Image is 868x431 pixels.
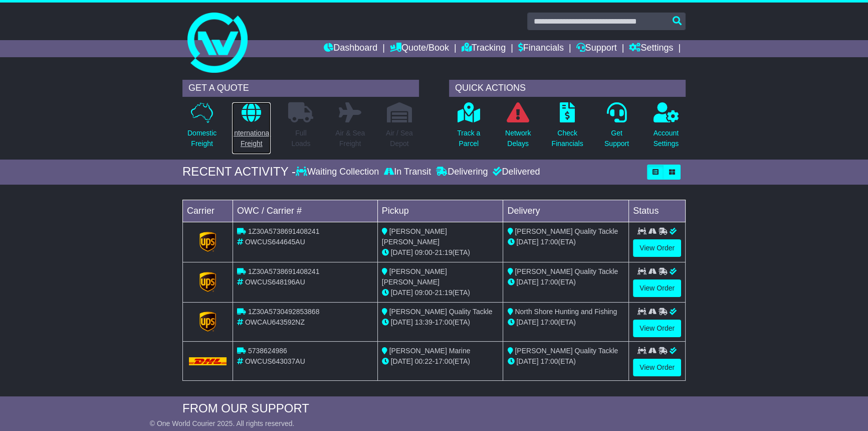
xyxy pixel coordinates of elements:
a: View Order [633,320,681,337]
span: OWCUS643037AU [245,357,305,365]
span: [PERSON_NAME] Quality Tackle [515,267,618,275]
span: [DATE] [391,357,413,365]
span: 1Z30A5738691408241 [248,267,319,275]
span: 21:19 [435,289,452,297]
span: 21:19 [435,248,452,256]
span: 13:39 [415,318,432,326]
p: Full Loads [288,128,313,149]
a: View Order [633,279,681,297]
span: 00:22 [415,357,432,365]
p: Domestic Freight [187,128,216,149]
div: FROM OUR SUPPORT [182,401,686,416]
div: - (ETA) [382,247,499,258]
span: [PERSON_NAME] Quality Tackle [515,347,618,355]
div: (ETA) [507,317,624,328]
span: [PERSON_NAME] Marine [389,347,471,355]
div: Delivered [490,167,540,178]
td: Status [629,200,686,222]
div: QUICK ACTIONS [449,80,686,97]
span: [DATE] [516,278,538,286]
a: Financials [518,40,564,57]
a: Settings [629,40,673,57]
a: AccountSettings [653,102,680,155]
span: [DATE] [516,357,538,365]
p: Network Delays [505,128,531,149]
span: 09:00 [415,248,432,256]
span: 1Z30A5738691408241 [248,227,319,235]
img: DHL.png [189,357,227,365]
a: Track aParcel [457,102,481,155]
span: 17:00 [435,318,452,326]
span: [PERSON_NAME] Quality Tackle [389,308,493,316]
a: NetworkDelays [505,102,531,155]
span: [DATE] [391,318,413,326]
span: [DATE] [516,318,538,326]
td: OWC / Carrier # [233,200,378,222]
span: [DATE] [391,248,413,256]
span: [PERSON_NAME] [PERSON_NAME] [382,267,447,286]
div: (ETA) [507,356,624,367]
a: Tracking [462,40,506,57]
img: GetCarrierServiceLogo [199,272,216,292]
div: RECENT ACTIVITY - [182,165,296,179]
p: International Freight [232,128,271,149]
span: [DATE] [516,238,538,246]
a: DomesticFreight [187,102,217,155]
td: Pickup [377,200,503,222]
div: (ETA) [507,277,624,288]
div: Waiting Collection [296,167,381,178]
span: 17:00 [540,318,558,326]
img: GetCarrierServiceLogo [199,312,216,332]
p: Track a Parcel [457,128,480,149]
a: InternationalFreight [232,102,271,155]
span: North Shore Hunting and Fishing [515,308,617,316]
td: Carrier [183,200,233,222]
p: Check Financials [552,128,583,149]
span: OWCUS648196AU [245,278,305,286]
div: - (ETA) [382,356,499,367]
div: Delivering [433,167,490,178]
a: View Order [633,239,681,257]
p: Get Support [604,128,629,149]
a: Dashboard [324,40,377,57]
div: (ETA) [507,237,624,247]
a: GetSupport [604,102,629,155]
div: - (ETA) [382,317,499,328]
a: CheckFinancials [551,102,584,155]
p: Account Settings [654,128,679,149]
p: Air / Sea Depot [386,128,413,149]
p: Air & Sea Freight [335,128,365,149]
span: 17:00 [540,278,558,286]
div: In Transit [381,167,433,178]
span: © One World Courier 2025. All rights reserved. [150,419,295,427]
span: 1Z30A5730492853868 [248,308,319,316]
span: 17:00 [540,357,558,365]
a: Quote/Book [390,40,449,57]
a: Support [576,40,617,57]
a: View Order [633,359,681,376]
span: [DATE] [391,289,413,297]
div: GET A QUOTE [182,80,419,97]
img: GetCarrierServiceLogo [199,232,216,252]
div: - (ETA) [382,288,499,298]
span: 5738624986 [248,347,287,355]
span: 17:00 [540,238,558,246]
span: [PERSON_NAME] Quality Tackle [515,227,618,235]
span: OWCUS644645AU [245,238,305,246]
span: OWCAU643592NZ [245,318,305,326]
span: [PERSON_NAME] [PERSON_NAME] [382,227,447,246]
span: 17:00 [435,357,452,365]
span: 09:00 [415,289,432,297]
td: Delivery [503,200,629,222]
